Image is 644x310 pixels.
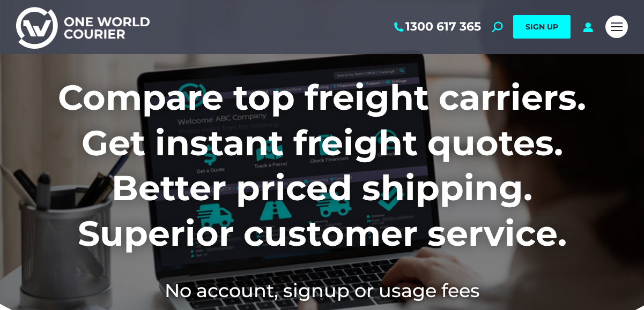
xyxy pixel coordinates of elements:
[605,16,628,38] a: Mobile menu icon
[16,5,150,49] img: One World Courier
[392,20,481,34] a: 1300 617 365
[513,15,571,39] a: SIGN UP
[16,277,628,304] h2: No account, signup or usage fees
[16,75,628,256] h1: Compare top freight carriers. Get instant freight quotes. Better priced shipping. Superior custom...
[525,22,558,32] span: SIGN UP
